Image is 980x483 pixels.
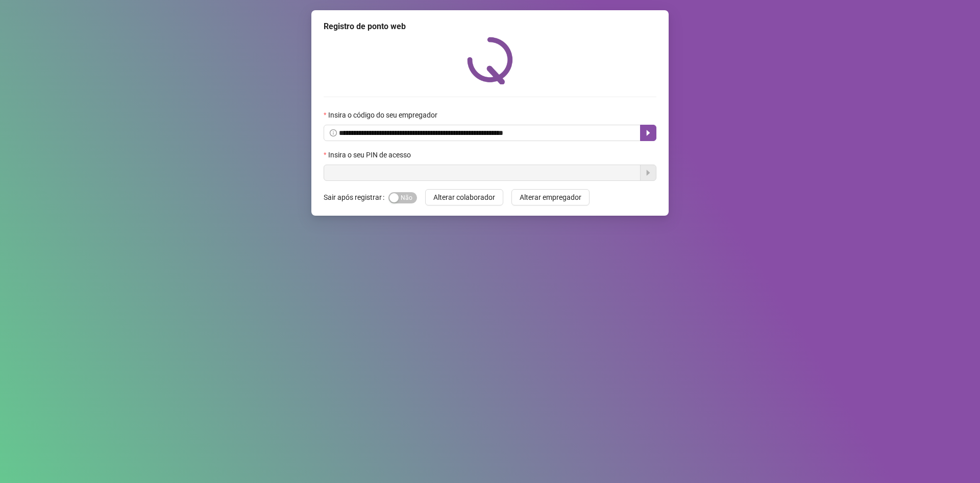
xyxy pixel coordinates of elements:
img: QRPoint [467,37,513,84]
span: info-circle [330,129,337,136]
button: Alterar colaborador [425,189,503,205]
label: Insira o seu PIN de acesso [324,149,418,160]
span: Alterar empregador [520,192,581,203]
div: Registro de ponto web [324,20,656,33]
label: Insira o código do seu empregador [324,109,444,121]
span: Alterar colaborador [433,192,495,203]
button: Alterar empregador [511,189,590,205]
span: caret-right [644,129,652,137]
label: Sair após registrar [324,189,388,205]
